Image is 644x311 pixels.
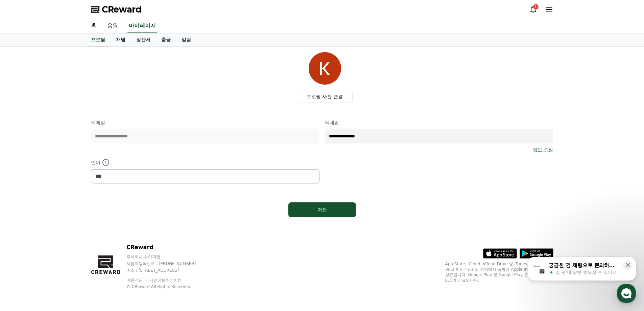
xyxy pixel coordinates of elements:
[86,19,102,33] a: 홈
[156,34,176,46] a: 출금
[529,5,537,14] a: 1
[45,215,87,231] a: 대화
[91,4,142,15] a: CReward
[111,34,131,46] a: 채널
[91,119,319,126] p: 이메일
[126,261,209,266] p: 사업자등록번호 : [PHONE_NUMBER]
[126,284,209,289] p: © CReward All Rights Reserved.
[302,206,342,213] div: 저장
[297,90,353,103] label: 프로필 사진 변경
[126,243,209,251] p: CReward
[533,146,553,153] a: 정보 수정
[288,202,356,217] button: 저장
[445,261,553,283] p: App Store, iCloud, iCloud Drive 및 iTunes Store는 미국과 그 밖의 나라 및 지역에서 등록된 Apple Inc.의 서비스 상표입니다. Goo...
[87,215,130,231] a: 설정
[104,225,113,230] span: 설정
[131,34,156,46] a: 정산서
[126,268,209,273] p: 주소 : [STREET_ADDRESS]
[62,225,70,230] span: 대화
[149,278,182,283] a: 개인정보처리방침
[21,225,25,230] span: 홈
[325,119,553,126] p: 닉네임
[91,158,319,166] p: 언어
[126,254,209,260] p: 주식회사 와이피랩
[533,4,539,9] div: 1
[309,52,341,85] img: profile_image
[176,34,196,46] a: 알림
[2,215,45,231] a: 홈
[126,278,148,283] a: 이용약관
[127,19,157,33] a: 마이페이지
[88,34,108,46] a: 프로필
[102,19,123,33] a: 음원
[102,4,142,15] span: CReward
